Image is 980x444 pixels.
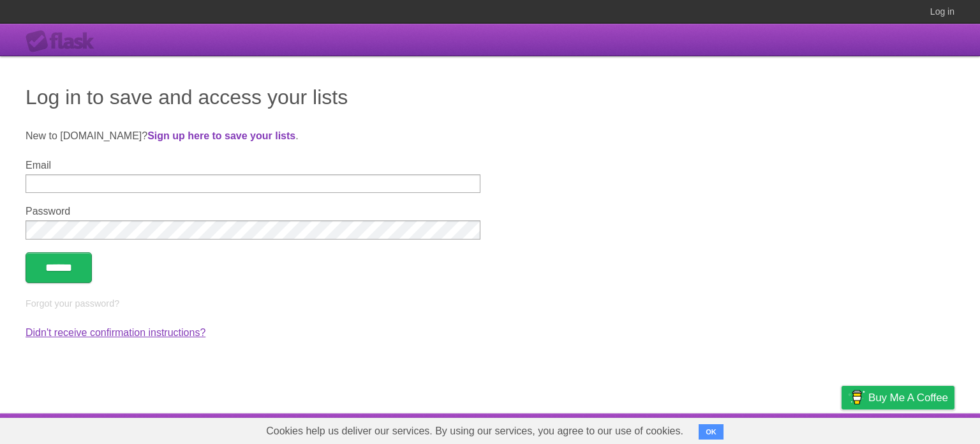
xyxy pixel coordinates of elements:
[782,417,810,441] a: Terms
[26,298,119,309] a: Forgot your password?
[26,128,954,144] p: New to [DOMAIN_NAME]? .
[868,387,948,409] span: Buy me a coffee
[26,160,480,171] label: Email
[253,418,696,444] span: Cookies help us deliver our services. By using our services, you agree to our use of cookies.
[672,417,699,441] a: About
[825,417,858,441] a: Privacy
[26,30,102,53] div: Flask
[699,424,724,440] button: OK
[848,387,865,408] img: Buy me a coffee
[874,417,954,441] a: Suggest a feature
[26,82,954,112] h1: Log in to save and access your lists
[26,327,205,338] a: Didn't receive confirmation instructions?
[147,130,295,141] a: Sign up here to save your lists
[26,206,480,217] label: Password
[842,386,954,410] a: Buy me a coffee
[714,417,766,441] a: Developers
